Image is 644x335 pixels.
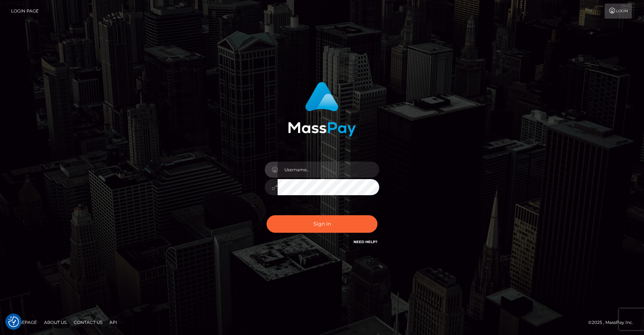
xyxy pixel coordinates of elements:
[588,319,639,326] div: © 2025 , MassPay Inc.
[71,317,105,328] a: Contact Us
[41,317,69,328] a: About Us
[605,4,632,19] a: Login
[8,317,40,328] a: Homepage
[267,215,377,233] button: Sign in
[8,316,19,327] img: Revisit consent button
[353,240,377,244] a: Need Help?
[107,317,120,328] a: API
[8,316,19,327] button: Consent Preferences
[288,82,356,137] img: MassPay Login
[278,162,379,178] input: Username...
[11,4,39,19] a: Login Page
